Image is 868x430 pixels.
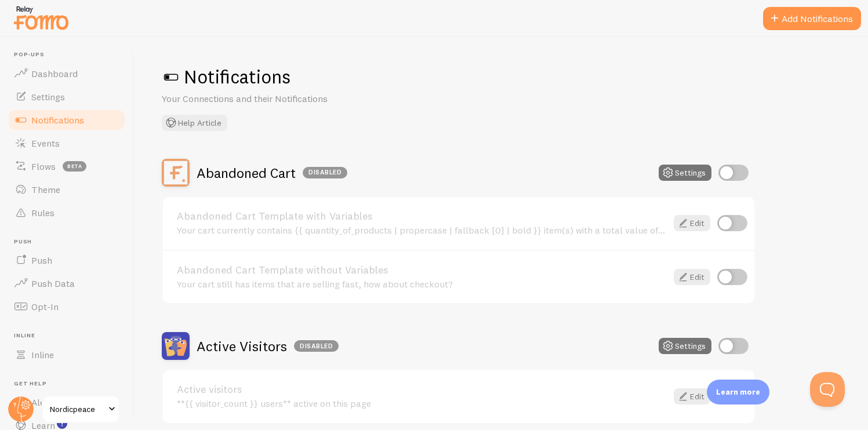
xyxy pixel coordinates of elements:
[31,301,59,312] span: Opt-In
[294,340,339,352] div: Disabled
[31,68,78,79] span: Dashboard
[659,338,711,354] button: Settings
[12,3,70,32] img: fomo-relay-logo-orange.svg
[7,201,126,224] a: Rules
[674,215,710,231] a: Edit
[31,91,65,103] span: Settings
[7,295,126,318] a: Opt-In
[31,184,60,195] span: Theme
[707,380,769,405] div: Learn more
[31,254,52,266] span: Push
[7,85,126,108] a: Settings
[674,269,710,285] a: Edit
[31,278,75,289] span: Push Data
[31,349,54,360] span: Inline
[7,272,126,295] a: Push Data
[162,332,190,360] img: Active Visitors
[7,108,126,132] a: Notifications
[7,132,126,155] a: Events
[162,159,190,187] img: Abandoned Cart
[716,387,760,398] p: Learn more
[810,372,845,407] iframe: Help Scout Beacon - Open
[7,155,126,178] a: Flows beta
[7,249,126,272] a: Push
[162,65,840,89] h1: Notifications
[14,238,126,246] span: Push
[197,164,347,182] h2: Abandoned Cart
[197,337,339,355] h2: Active Visitors
[42,395,120,423] a: Nordicpeace
[31,161,56,172] span: Flows
[7,62,126,85] a: Dashboard
[659,165,711,181] button: Settings
[674,388,710,405] a: Edit
[31,114,84,126] span: Notifications
[31,137,60,149] span: Events
[177,384,667,395] a: Active visitors
[303,167,347,178] div: Disabled
[31,207,55,218] span: Rules
[177,398,667,409] div: **{{ visitor_count }} users** active on this page
[7,391,126,414] a: Alerts
[50,402,105,416] span: Nordicpeace
[177,279,667,289] div: Your cart still has items that are selling fast, how about checkout?
[177,211,667,221] a: Abandoned Cart Template with Variables
[7,178,126,201] a: Theme
[14,332,126,340] span: Inline
[162,92,440,105] p: Your Connections and their Notifications
[177,265,667,275] a: Abandoned Cart Template without Variables
[63,161,86,172] span: beta
[177,225,667,235] div: Your cart currently contains {{ quantity_of_products | propercase | fallback [0] | bold }} item(s...
[57,418,67,429] svg: <p>Watch New Feature Tutorials!</p>
[14,380,126,388] span: Get Help
[14,51,126,59] span: Pop-ups
[7,343,126,366] a: Inline
[162,115,227,131] button: Help Article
